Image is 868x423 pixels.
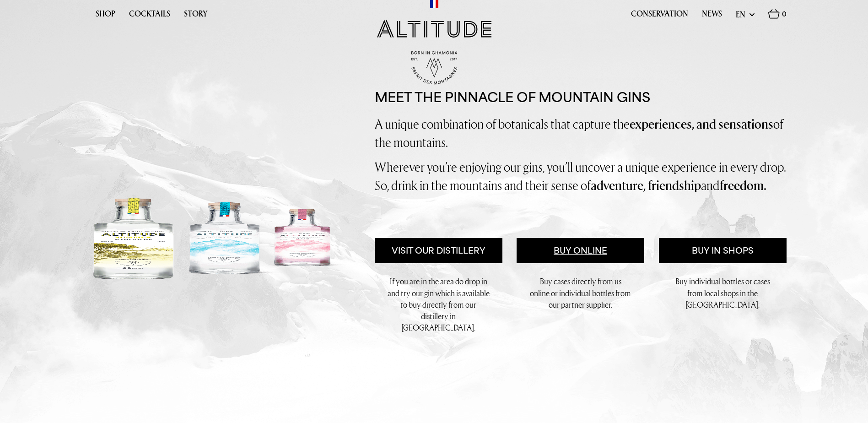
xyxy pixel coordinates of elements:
strong: adventure, friendship [591,177,701,194]
a: Visit Our Distillery [375,238,502,264]
a: News [702,9,722,23]
strong: experiences, and sensations [630,115,773,133]
img: Altitude Gin [377,20,491,38]
a: Cocktails [129,9,170,23]
strong: freedom. [720,177,766,194]
a: Story [184,9,208,23]
img: Basket [768,9,780,19]
p: Buy individual bottles or cases from local shops in the [GEOGRAPHIC_DATA]. [671,276,773,310]
a: Conservation [631,9,688,23]
a: Buy in Shops [659,238,787,264]
img: Born in Chamonix - Est. 2017 - Espirit des Montagnes [411,51,457,85]
a: 0 [768,9,787,24]
p: If you are in the area do drop in and try our gin which is available to buy directly from our dis... [387,276,489,333]
a: Shop [96,9,115,23]
a: Buy Online [517,238,644,264]
p: Wherever you’re enjoying our gins, you’ll uncover a unique experience in every drop. So, drink in... [375,158,787,194]
p: Buy cases directly from us online or individual bottles from our partner supplier. [529,276,631,310]
p: A unique combination of botanicals that capture the of the mountains. [375,115,787,151]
